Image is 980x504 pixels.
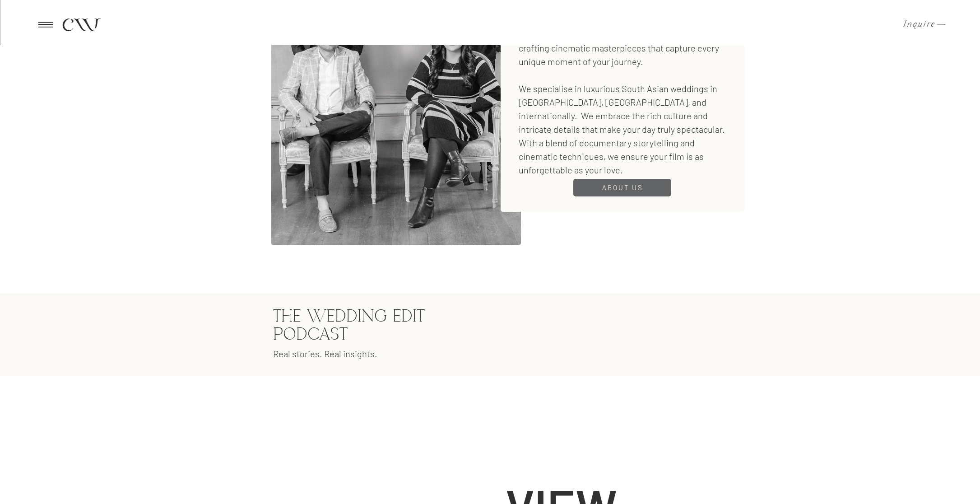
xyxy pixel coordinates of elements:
p: Real stories. Real insights. [273,347,451,369]
a: About us [598,182,648,193]
a: CW [62,16,100,33]
a: Inquire [903,20,930,29]
p: Capturing timeless love stories of couples who adore the finer things. Our films go beyond the or... [519,14,731,166]
h1: The Wedding Edit Podcast [273,308,429,347]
